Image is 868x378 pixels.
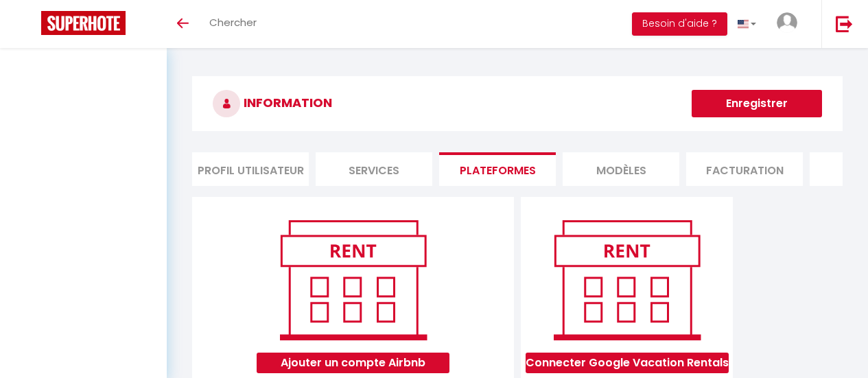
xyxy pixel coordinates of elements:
button: Connecter Google Vacation Rentals [526,353,729,373]
button: Besoin d'aide ? [632,12,727,36]
li: Plateformes [439,152,556,186]
li: Profil Utilisateur [192,152,309,186]
button: Ajouter un compte Airbnb [257,353,449,373]
li: MODÈLES [563,152,679,186]
img: Super Booking [41,11,126,35]
li: Services [316,152,432,186]
h3: INFORMATION [192,76,843,131]
img: rent.png [539,214,714,346]
button: Enregistrer [692,90,822,117]
li: Facturation [686,152,803,186]
img: ... [777,12,797,33]
span: Chercher [209,15,257,29]
img: rent.png [266,214,441,346]
img: logout [836,15,853,32]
